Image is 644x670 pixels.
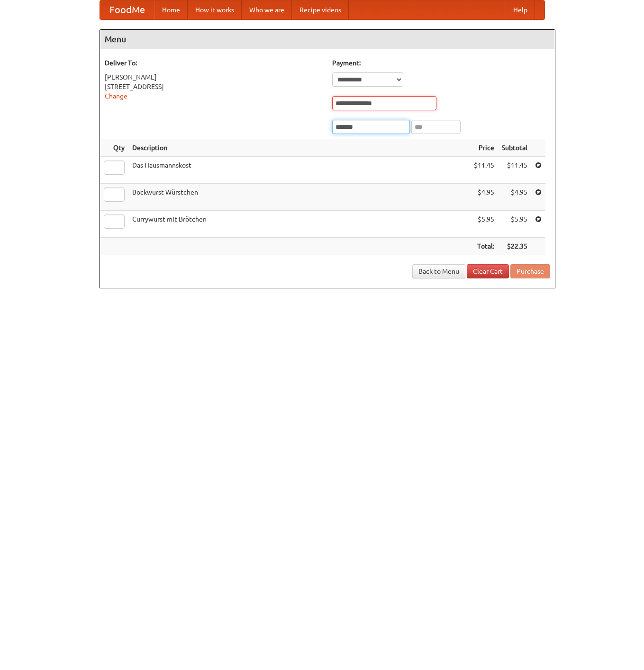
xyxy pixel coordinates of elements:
td: Das Hausmannskost [128,157,470,184]
th: Subtotal [498,139,531,157]
a: Back to Menu [412,264,465,278]
div: [STREET_ADDRESS] [105,82,323,91]
h4: Menu [100,30,555,49]
td: $5.95 [470,211,498,238]
th: Price [470,139,498,157]
td: $4.95 [498,184,531,211]
th: Description [128,139,470,157]
a: Clear Cart [467,264,509,278]
div: [PERSON_NAME] [105,72,323,82]
a: Who we are [242,0,292,19]
h5: Deliver To: [105,58,323,68]
a: Help [506,0,535,19]
td: $5.95 [498,211,531,238]
h5: Payment: [332,58,550,68]
a: Change [105,92,127,100]
button: Purchase [510,264,550,278]
th: Qty [100,139,128,157]
td: $11.45 [470,157,498,184]
td: Currywurst mit Brötchen [128,211,470,238]
td: $4.95 [470,184,498,211]
th: $22.35 [498,238,531,255]
td: Bockwurst Würstchen [128,184,470,211]
td: $11.45 [498,157,531,184]
a: Home [154,0,188,19]
a: FoodMe [100,0,154,19]
th: Total: [470,238,498,255]
a: Recipe videos [292,0,349,19]
a: How it works [188,0,242,19]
